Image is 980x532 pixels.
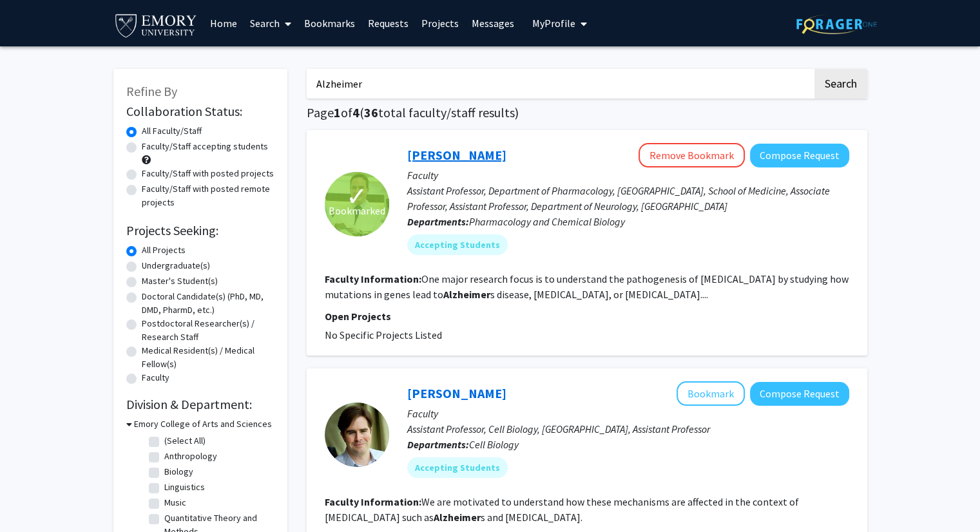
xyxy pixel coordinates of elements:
[134,417,272,431] h3: Emory College of Arts and Sciences
[325,495,799,524] fg-read-more: We are motivated to understand how these mechanisms are affected in the context of [MEDICAL_DATA]...
[407,438,469,451] b: Departments:
[126,83,177,99] span: Refine By
[465,1,521,46] a: Messages
[469,215,625,228] span: Pharmacology and Chemical Biology
[307,69,812,99] input: Search Keywords
[814,69,867,99] button: Search
[407,457,508,478] mat-chip: Accepting Students
[325,272,849,301] fg-read-more: One major research focus is to understand the pathogenesis of [MEDICAL_DATA] by studying how muta...
[142,344,274,371] label: Medical Resident(s) / Medical Fellow(s)
[415,1,465,46] a: Projects
[164,450,217,463] label: Anthropology
[352,104,360,120] span: 4
[164,465,193,479] label: Biology
[164,496,186,509] label: Music
[407,147,506,163] a: [PERSON_NAME]
[639,143,745,167] button: Remove Bookmark
[750,382,849,406] button: Compose Request to Matt Rowan
[126,397,274,412] h2: Division & Department:
[796,14,877,34] img: ForagerOne Logo
[142,182,274,209] label: Faculty/Staff with posted remote projects
[325,495,421,508] b: Faculty Information:
[407,167,849,183] p: Faculty
[407,385,506,401] a: [PERSON_NAME]
[113,10,199,39] img: Emory University Logo
[164,480,205,494] label: Linguistics
[164,434,206,448] label: (Select All)
[244,1,298,46] a: Search
[298,1,361,46] a: Bookmarks
[325,272,421,285] b: Faculty Information:
[126,104,274,119] h2: Collaboration Status:
[142,290,274,317] label: Doctoral Candidate(s) (PhD, MD, DMD, PharmD, etc.)
[677,381,745,406] button: Add Matt Rowan to Bookmarks
[142,140,268,153] label: Faculty/Staff accepting students
[407,421,849,437] p: Assistant Professor, Cell Biology, [GEOGRAPHIC_DATA], Assistant Professor
[469,438,519,451] span: Cell Biology
[204,1,244,46] a: Home
[407,215,469,228] b: Departments:
[142,167,274,180] label: Faculty/Staff with posted projects
[434,511,481,524] b: Alzheimer
[325,309,849,324] p: Open Projects
[407,183,849,214] p: Assistant Professor, Department of Pharmacology, [GEOGRAPHIC_DATA], School of Medicine, Associate...
[361,1,415,46] a: Requests
[142,259,210,272] label: Undergraduate(s)
[364,104,378,120] span: 36
[334,104,341,120] span: 1
[142,243,186,257] label: All Projects
[407,406,849,421] p: Faculty
[142,274,218,288] label: Master's Student(s)
[329,203,385,218] span: Bookmarked
[126,223,274,238] h2: Projects Seeking:
[10,474,55,522] iframe: Chat
[750,144,849,167] button: Compose Request to Thomas Kukar
[307,105,867,120] h1: Page of ( total faculty/staff results)
[346,190,368,203] span: ✓
[532,17,575,30] span: My Profile
[142,124,202,138] label: All Faculty/Staff
[325,328,442,341] span: No Specific Projects Listed
[407,234,508,255] mat-chip: Accepting Students
[142,371,169,385] label: Faculty
[142,317,274,344] label: Postdoctoral Researcher(s) / Research Staff
[443,288,490,301] b: Alzheimer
